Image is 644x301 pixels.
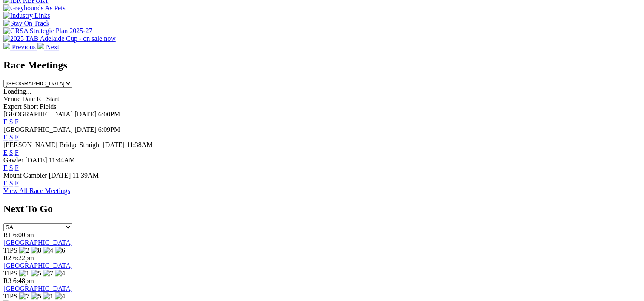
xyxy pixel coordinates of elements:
img: 8 [31,247,41,254]
span: 6:22pm [13,254,34,261]
span: 11:38AM [126,141,153,148]
a: F [15,133,19,141]
a: F [15,164,19,171]
span: Expert [3,103,22,110]
a: F [15,118,19,125]
span: Next [46,43,59,51]
span: [DATE] [49,172,71,179]
a: S [9,118,13,125]
img: 1 [19,270,29,277]
img: chevron-left-pager-white.svg [3,43,10,49]
span: 11:44AM [49,156,75,164]
span: 11:39AM [72,172,99,179]
span: TIPS [3,270,17,277]
span: R1 Start [37,95,59,102]
span: Previous [12,43,36,51]
img: 5 [31,270,41,277]
img: 5 [31,292,41,300]
span: Gawler [3,156,23,164]
span: [DATE] [74,126,97,133]
img: 2 [19,247,29,254]
span: [GEOGRAPHIC_DATA] [3,126,73,133]
span: Fields [40,103,56,110]
span: Date [22,95,35,102]
span: [PERSON_NAME] Bridge Straight [3,141,101,148]
img: GRSA Strategic Plan 2025-27 [3,27,92,35]
img: Greyhounds As Pets [3,4,66,12]
img: 4 [55,292,65,300]
a: S [9,179,13,187]
a: E [3,179,8,187]
a: Previous [3,43,37,51]
span: Venue [3,95,20,102]
a: [GEOGRAPHIC_DATA] [3,262,73,269]
span: R3 [3,277,11,284]
span: [DATE] [74,111,97,118]
a: Next [37,43,59,51]
a: F [15,149,19,156]
h2: Race Meetings [3,60,641,71]
span: 6:09PM [98,126,120,133]
img: 2025 TAB Adelaide Cup - on sale now [3,35,116,43]
a: [GEOGRAPHIC_DATA] [3,285,73,292]
span: R1 [3,231,11,239]
img: 1 [43,292,53,300]
a: E [3,133,8,141]
span: 6:00PM [98,111,120,118]
a: [GEOGRAPHIC_DATA] [3,239,73,246]
a: E [3,149,8,156]
span: [GEOGRAPHIC_DATA] [3,111,73,118]
img: 7 [19,292,29,300]
img: Stay On Track [3,20,49,27]
img: 4 [43,247,53,254]
span: 6:00pm [13,231,34,239]
span: [DATE] [103,141,125,148]
span: Mount Gambier [3,172,47,179]
span: Loading... [3,88,31,95]
a: E [3,118,8,125]
span: Short [23,103,38,110]
a: F [15,179,19,187]
a: View All Race Meetings [3,187,70,194]
a: E [3,164,8,171]
a: S [9,149,13,156]
span: 6:48pm [13,277,34,284]
img: Industry Links [3,12,50,20]
span: TIPS [3,247,17,254]
a: S [9,133,13,141]
img: 7 [43,270,53,277]
span: [DATE] [25,156,47,164]
img: chevron-right-pager-white.svg [37,43,44,49]
img: 6 [55,247,65,254]
span: R2 [3,254,11,261]
h2: Next To Go [3,203,641,215]
img: 4 [55,270,65,277]
a: S [9,164,13,171]
span: TIPS [3,292,17,300]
